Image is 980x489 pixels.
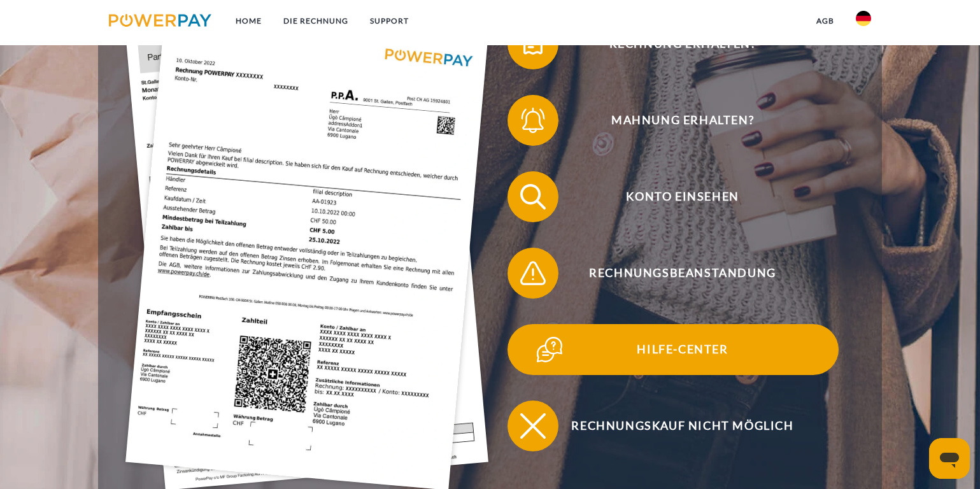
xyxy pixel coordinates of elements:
span: Konto einsehen [527,171,839,222]
button: Rechnungsbeanstandung [508,248,839,299]
button: Rechnungskauf nicht möglich [508,400,839,451]
button: Konto einsehen [508,171,839,222]
img: logo-powerpay.svg [109,14,211,27]
a: DIE RECHNUNG [273,10,359,32]
span: Rechnungskauf nicht möglich [527,400,839,451]
span: Hilfe-Center [527,324,839,375]
img: qb_search.svg [517,181,549,213]
button: Rechnung erhalten? [508,18,839,69]
button: Mahnung erhalten? [508,95,839,146]
a: Home [225,10,273,32]
button: Hilfe-Center [508,324,839,375]
span: Mahnung erhalten? [527,95,839,146]
iframe: Schaltfläche zum Öffnen des Messaging-Fensters; Konversation läuft [929,438,970,479]
img: qb_close.svg [517,410,549,442]
img: de [856,11,871,26]
span: Rechnungsbeanstandung [527,248,839,299]
a: SUPPORT [359,10,420,32]
img: qb_bell.svg [517,104,549,136]
img: qb_warning.svg [517,257,549,289]
a: agb [806,10,845,32]
img: qb_help.svg [534,334,565,365]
